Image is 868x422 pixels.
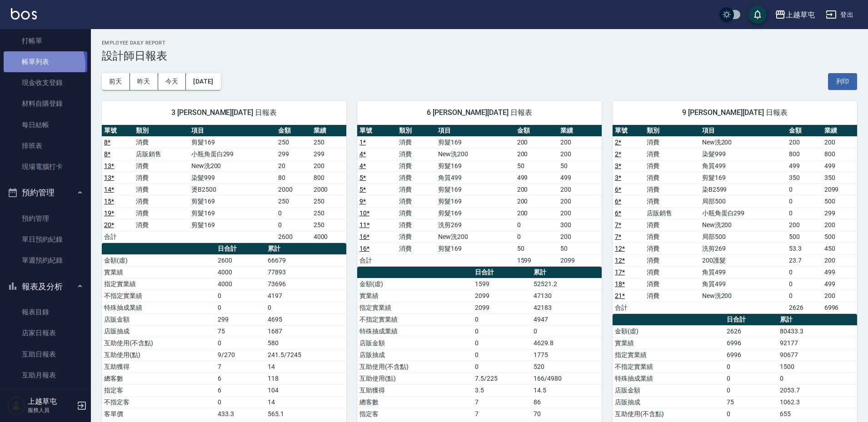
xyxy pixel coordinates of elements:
td: 剪髮169 [700,172,787,184]
td: 角質499 [436,172,514,184]
td: 565.1 [265,408,346,420]
th: 累計 [531,267,602,278]
td: 2600 [215,254,265,266]
td: 消費 [644,184,700,195]
td: 消費 [134,219,189,231]
td: 200 [822,254,857,266]
td: 消費 [644,148,700,160]
td: 消費 [134,195,189,207]
td: 2099 [822,184,857,195]
td: 特殊抽成業績 [613,372,724,384]
td: 450 [822,243,857,254]
td: 消費 [644,243,700,254]
td: 消費 [397,207,436,219]
span: 6 [PERSON_NAME][DATE] 日報表 [368,108,591,117]
button: 列印 [828,73,857,90]
td: 0 [515,231,559,243]
td: 小瓶角蛋白299 [189,148,276,160]
td: 消費 [644,160,700,172]
td: 指定實業績 [613,349,724,361]
td: 350 [822,172,857,184]
td: 0 [473,325,531,337]
td: New洗200 [700,290,787,302]
td: 合計 [357,254,397,266]
td: 50 [558,160,602,172]
td: 店販抽成 [613,396,724,408]
td: 77893 [265,266,346,278]
td: 6996 [822,302,857,313]
td: 角質499 [700,160,787,172]
td: 75 [215,325,265,337]
td: 0 [265,302,346,313]
td: 499 [822,278,857,290]
td: 0 [787,266,822,278]
td: 14 [265,396,346,408]
td: 2600 [276,231,311,243]
a: 帳單列表 [4,51,87,72]
td: 2626 [787,302,822,313]
td: 800 [311,172,346,184]
td: 200護髮 [700,254,787,266]
td: 299 [311,148,346,160]
th: 單號 [613,125,644,137]
td: New洗200 [700,219,787,231]
th: 項目 [189,125,276,137]
td: 0 [276,219,311,231]
td: 4695 [265,313,346,325]
button: save [748,5,767,24]
td: 200 [558,207,602,219]
td: 角質499 [700,266,787,278]
td: 2000 [311,184,346,195]
a: 材料自購登錄 [4,93,87,114]
button: [DATE] [186,73,220,90]
td: 2099 [558,254,602,266]
td: 消費 [397,148,436,160]
td: 店販抽成 [357,349,473,361]
td: 消費 [644,136,700,148]
td: 52521.2 [531,278,602,290]
td: 4197 [265,290,346,302]
td: 23.7 [787,254,822,266]
td: 299 [215,313,265,325]
td: 消費 [397,160,436,172]
td: 消費 [397,243,436,254]
td: 1687 [265,325,346,337]
td: 互助使用(點) [102,349,215,361]
td: 14.5 [531,384,602,396]
td: 實業績 [102,266,215,278]
img: Logo [11,8,37,20]
td: 86 [531,396,602,408]
td: New洗200 [700,136,787,148]
td: 500 [787,231,822,243]
p: 服務人員 [28,406,74,414]
td: 299 [276,148,311,160]
a: 單週預約紀錄 [4,250,87,271]
td: 0 [531,325,602,337]
td: 總客數 [102,372,215,384]
td: 店販銷售 [134,148,189,160]
td: 互助獲得 [357,384,473,396]
td: 200 [787,136,822,148]
td: 47130 [531,290,602,302]
th: 類別 [644,125,700,137]
td: 0 [515,219,559,231]
td: 4000 [311,231,346,243]
td: 金額(虛) [102,254,215,266]
td: 300 [558,219,602,231]
td: 0 [787,184,822,195]
td: 4629.8 [531,337,602,349]
td: 0 [787,290,822,302]
td: 0 [473,313,531,325]
td: 499 [558,172,602,184]
td: 消費 [134,207,189,219]
td: 消費 [397,231,436,243]
a: 預約管理 [4,208,87,229]
td: 局部500 [700,195,787,207]
td: 指定客 [102,384,215,396]
a: 現金收支登錄 [4,72,87,93]
td: 14 [265,361,346,372]
a: 店家日報表 [4,323,87,343]
td: 6996 [724,349,778,361]
td: 剪髮169 [189,136,276,148]
td: 洗剪269 [436,219,514,231]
